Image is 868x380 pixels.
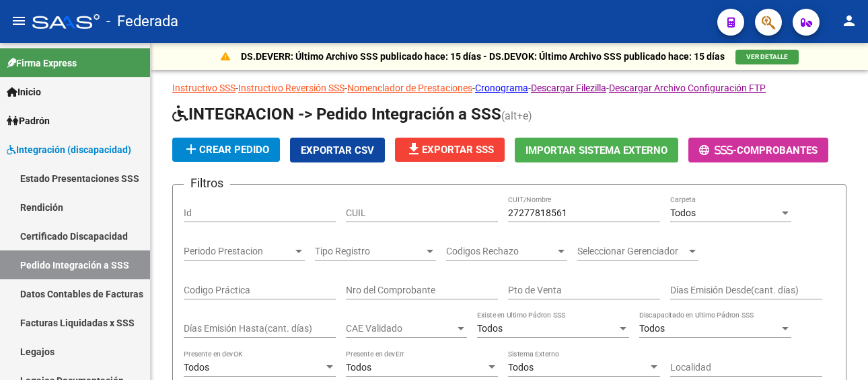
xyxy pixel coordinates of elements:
span: INTEGRACION -> Pedido Integración a SSS [172,105,501,124]
a: Descargar Filezilla [531,83,606,93]
span: Periodo Prestacion [184,246,293,257]
span: Padrón [7,113,50,128]
a: Instructivo SSS [172,83,236,93]
span: Todos [184,362,209,373]
span: (alt+e) [501,109,532,122]
span: Integración (discapacidad) [7,142,131,157]
iframe: Intercom live chat [822,334,855,367]
span: - [699,144,737,156]
span: Exportar SSS [406,144,494,156]
mat-icon: add [183,141,199,157]
span: Inicio [7,85,41,99]
button: Exportar CSV [290,138,385,162]
span: CAE Validado [346,323,455,334]
mat-icon: file_download [406,141,422,157]
span: - Federada [106,7,178,36]
span: Todos [477,323,503,334]
mat-icon: person [841,13,857,29]
button: Crear Pedido [172,138,280,162]
span: Todos [639,323,665,334]
span: Importar Sistema Externo [526,144,667,156]
button: VER DETALLE [735,50,799,64]
span: Crear Pedido [183,144,269,156]
span: Todos [346,362,371,373]
button: -Comprobantes [688,138,828,162]
a: Instructivo Reversión SSS [238,83,345,93]
a: Nomenclador de Prestaciones [347,83,472,93]
span: Exportar CSV [301,144,374,156]
span: Firma Express [7,56,77,70]
mat-icon: menu [11,13,27,29]
span: Codigos Rechazo [446,246,555,257]
span: Comprobantes [737,144,818,156]
button: Importar Sistema Externo [515,138,678,162]
button: Exportar SSS [395,138,505,162]
p: - - - - - [172,81,846,95]
h3: Filtros [184,174,230,193]
a: Descargar Archivo Configuración FTP [609,83,766,93]
span: Todos [670,207,696,218]
a: Cronograma [475,83,528,93]
span: Seleccionar Gerenciador [577,246,686,257]
span: Tipo Registro [315,246,424,257]
span: VER DETALLE [746,53,788,60]
p: DS.DEVERR: Último Archivo SSS publicado hace: 15 días - DS.DEVOK: Último Archivo SSS publicado ha... [241,49,725,64]
span: Todos [508,362,534,373]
